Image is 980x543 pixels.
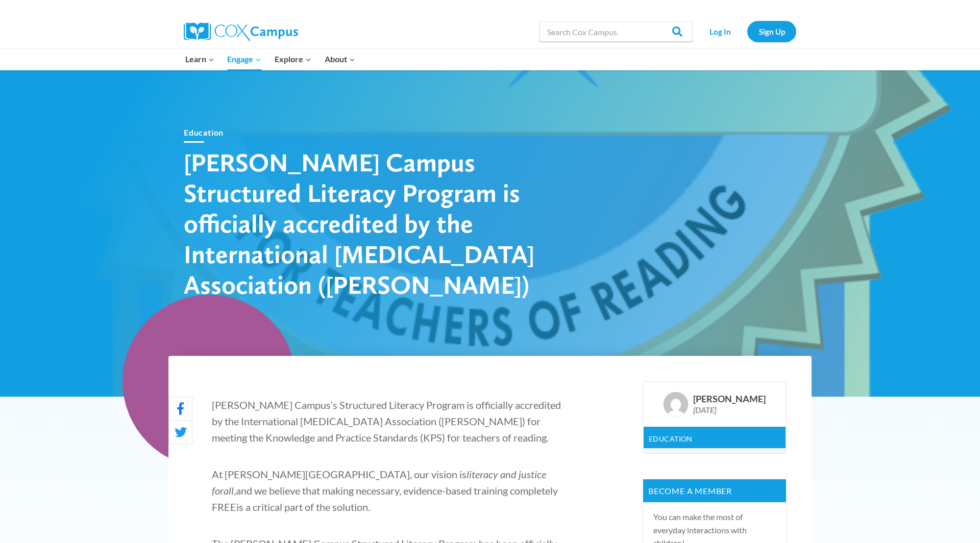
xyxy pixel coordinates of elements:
div: [PERSON_NAME] [693,394,766,405]
span: literacy and justice for [212,468,546,497]
span: Explore [275,53,311,66]
span: all [224,484,234,497]
span: [PERSON_NAME] Campus’s Structured Literacy Program is officially accredited by the International ... [212,399,561,444]
span: Engage [227,53,261,66]
span: Learn [185,53,214,66]
span: About [325,53,355,66]
a: Sign Up [747,21,796,42]
span: . [368,501,370,513]
a: Log In [698,21,742,42]
span: and we believe that making necessary, evidence-based training completely FREE [212,484,558,513]
h1: [PERSON_NAME] Campus Structured Literacy Program is officially accredited by the International [M... [184,147,541,300]
input: Search Cox Campus [540,21,693,42]
nav: Primary Navigation [179,48,361,70]
span: is a critical part of the solution [236,501,368,513]
p: Become a member [643,479,786,503]
a: Education [649,434,693,443]
nav: Secondary Navigation [698,21,796,42]
span: At [PERSON_NAME][GEOGRAPHIC_DATA], our vision is [212,468,467,480]
div: [DATE] [693,405,766,415]
img: Cox Campus [184,22,298,41]
span: , [234,484,236,497]
a: Education [184,127,224,137]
